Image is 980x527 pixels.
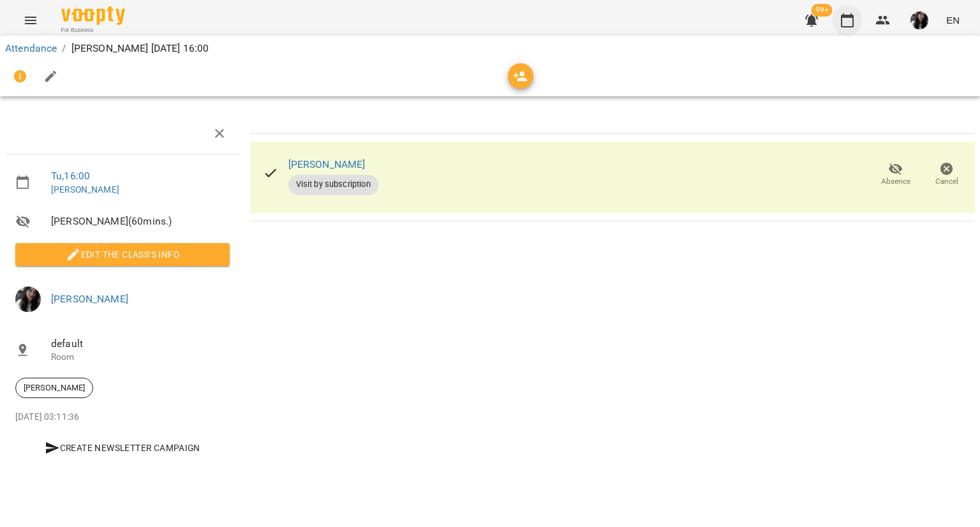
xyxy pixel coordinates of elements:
[15,286,41,312] img: d9ea9a7fe13608e6f244c4400442cb9c.jpg
[935,176,958,187] span: Cancel
[5,41,975,56] nav: breadcrumb
[5,42,57,54] a: Attendance
[870,157,921,193] button: Absence
[51,351,230,364] p: Room
[15,243,230,266] button: Edit the class's Info
[71,41,209,56] p: [PERSON_NAME] [DATE] 16:00
[20,440,225,456] span: Create Newsletter Campaign
[15,411,230,424] p: [DATE] 03:11:36
[881,176,910,187] span: Absence
[62,41,66,56] li: /
[288,179,378,190] span: Visit by subscription
[51,170,90,182] a: Tu , 16:00
[51,293,128,305] a: [PERSON_NAME]
[51,336,230,352] span: default
[26,247,219,262] span: Edit the class's Info
[61,6,125,25] img: Voopty Logo
[941,8,965,32] button: EN
[15,5,46,36] button: Menu
[51,214,230,229] span: [PERSON_NAME] ( 60 mins. )
[812,4,833,17] span: 99+
[51,184,119,195] a: [PERSON_NAME]
[15,378,93,398] div: [PERSON_NAME]
[16,382,93,394] span: [PERSON_NAME]
[61,26,125,34] span: For Business
[921,157,972,193] button: Cancel
[15,436,230,459] button: Create Newsletter Campaign
[910,11,928,29] img: d9ea9a7fe13608e6f244c4400442cb9c.jpg
[288,158,366,170] a: [PERSON_NAME]
[946,13,960,27] span: EN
